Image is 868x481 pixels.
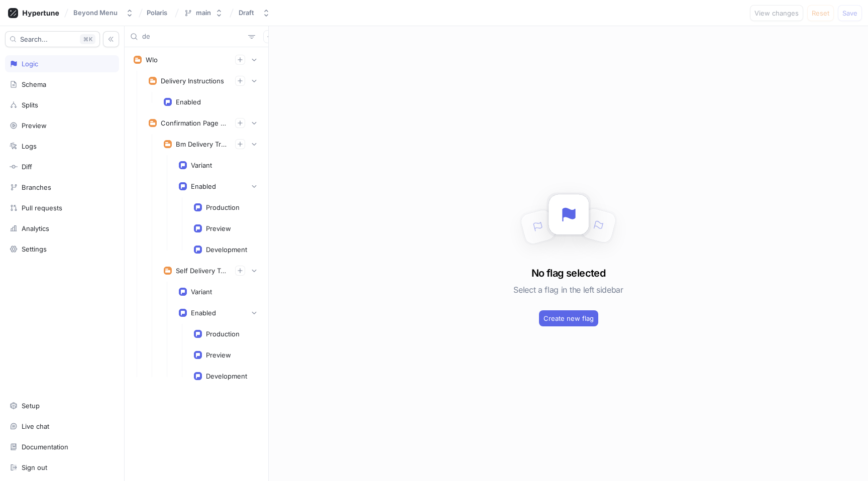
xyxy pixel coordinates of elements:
div: Enabled [191,182,216,190]
span: Create new flag [544,315,594,321]
div: Development [206,372,247,380]
button: Save [838,5,862,21]
span: Search... [20,36,48,42]
div: Settings [22,245,47,253]
button: Draft [235,5,274,21]
div: Delivery Instructions [161,77,224,85]
span: Polaris [147,9,167,16]
div: Production [206,330,240,338]
div: Preview [22,122,47,130]
div: Preview [206,224,231,232]
div: Confirmation Page Experiments [161,119,227,127]
span: Reset [812,10,829,16]
div: Logs [22,142,37,150]
div: Setup [22,402,40,410]
h5: Select a flag in the left sidebar [513,281,623,299]
div: Production [206,203,240,211]
div: main [196,9,211,17]
button: Beyond Menu [69,5,138,21]
div: Schema [22,80,46,88]
button: View changes [750,5,803,21]
div: Bm Delivery Tracking Experiment [176,140,227,148]
button: main [180,5,227,21]
button: Create new flag [539,310,598,326]
span: View changes [754,10,799,16]
div: Analytics [22,224,49,232]
div: Logic [22,60,38,68]
button: Search...K [5,31,100,47]
div: Draft [239,9,254,17]
div: K [80,34,95,44]
div: Pull requests [22,204,62,212]
div: Live chat [22,422,49,430]
h3: No flag selected [531,266,605,281]
div: Beyond Menu [73,9,118,17]
div: Branches [22,183,51,191]
div: Variant [191,288,212,296]
div: Documentation [22,443,68,451]
button: Reset [807,5,834,21]
div: Preview [206,351,231,359]
div: Enabled [191,309,216,317]
div: Development [206,246,247,254]
input: Search... [142,32,244,42]
div: Diff [22,163,32,171]
span: Save [842,10,857,16]
div: Sign out [22,463,47,471]
div: Splits [22,101,38,109]
div: Variant [191,161,212,169]
div: Wlo [146,56,158,64]
a: Documentation [5,438,119,455]
div: Self Delivery Tracking Experiment [176,267,227,275]
div: Enabled [176,98,201,106]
